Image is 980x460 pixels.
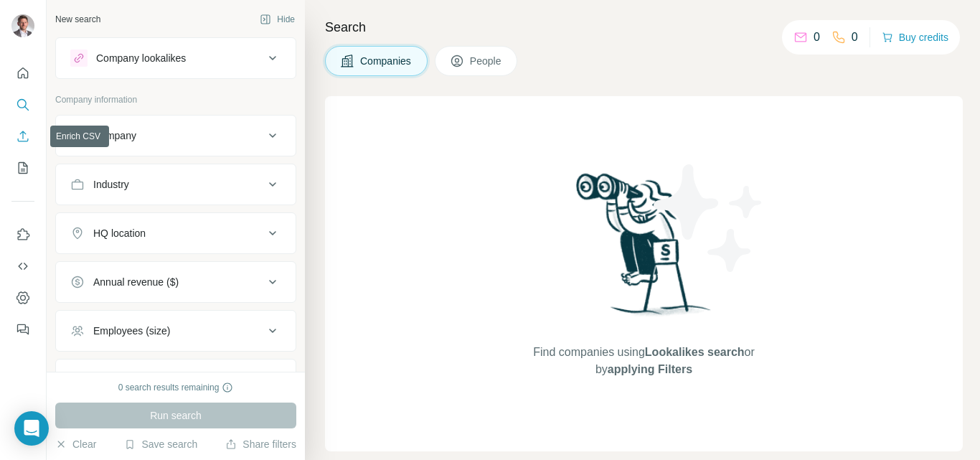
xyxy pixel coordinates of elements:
[11,316,34,342] button: Feedback
[11,14,34,37] img: Avatar
[93,177,129,192] div: Industry
[55,437,96,451] button: Clear
[11,253,34,279] button: Use Surfe API
[814,29,820,46] p: 0
[644,154,773,283] img: Surfe Illustration - Stars
[14,411,49,446] div: Open Intercom Messenger
[570,169,719,329] img: Surfe Illustration - Woman searching with binoculars
[56,41,296,75] button: Company lookalikes
[882,27,948,47] button: Buy credits
[93,128,136,143] div: Company
[608,363,692,375] span: applying Filters
[56,265,296,299] button: Annual revenue ($)
[55,13,100,26] div: New search
[250,9,305,30] button: Hide
[11,92,34,118] button: Search
[56,118,296,153] button: Company
[93,275,179,289] div: Annual revenue ($)
[93,324,170,338] div: Employees (size)
[470,54,503,68] span: People
[11,285,34,311] button: Dashboard
[55,93,296,106] p: Company information
[225,437,296,451] button: Share filters
[56,167,296,202] button: Industry
[325,17,963,37] h4: Search
[56,216,296,250] button: HQ location
[11,60,34,86] button: Quick start
[56,314,296,348] button: Employees (size)
[96,51,186,65] div: Company lookalikes
[118,381,234,394] div: 0 search results remaining
[852,29,858,46] p: 0
[360,54,413,68] span: Companies
[529,344,758,378] span: Find companies using or by
[124,437,197,451] button: Save search
[11,123,34,149] button: Enrich CSV
[93,226,146,240] div: HQ location
[11,155,34,181] button: My lists
[11,222,34,248] button: Use Surfe on LinkedIn
[56,362,296,397] button: Technologies
[645,346,745,358] span: Lookalikes search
